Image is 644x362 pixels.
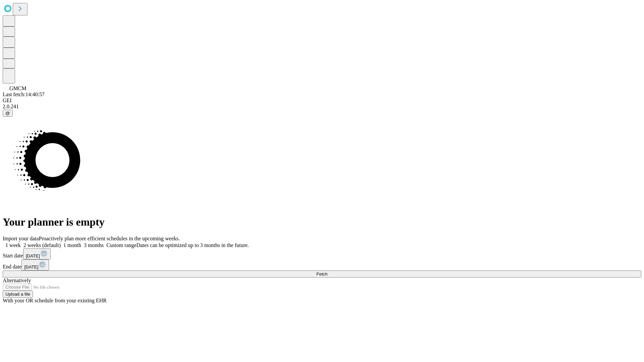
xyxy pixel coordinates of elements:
[3,259,641,270] div: End date
[24,264,38,269] span: [DATE]
[3,92,45,97] span: Last fetch: 14:40:57
[3,236,39,241] span: Import your data
[106,242,136,248] span: Custom range
[21,259,49,270] button: [DATE]
[9,85,26,91] span: GMCM
[3,278,31,283] span: Alternatively
[316,271,327,277] span: Fetch
[84,242,104,248] span: 3 months
[39,236,180,241] span: Proactively plan more efficient schedules in the upcoming weeks.
[23,242,61,248] span: 2 weeks (default)
[3,98,641,104] div: GEI
[5,242,21,248] span: 1 week
[3,248,641,259] div: Start date
[26,253,40,258] span: [DATE]
[5,111,10,116] span: @
[137,242,249,248] span: Dates can be optimized up to 3 months in the future.
[23,248,51,259] button: [DATE]
[3,216,641,228] h1: Your planner is empty
[3,110,13,117] button: @
[3,298,107,303] span: With your OR schedule from your existing EHR
[3,291,33,298] button: Upload a file
[63,242,81,248] span: 1 month
[3,270,641,278] button: Fetch
[3,104,641,110] div: 2.0.241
